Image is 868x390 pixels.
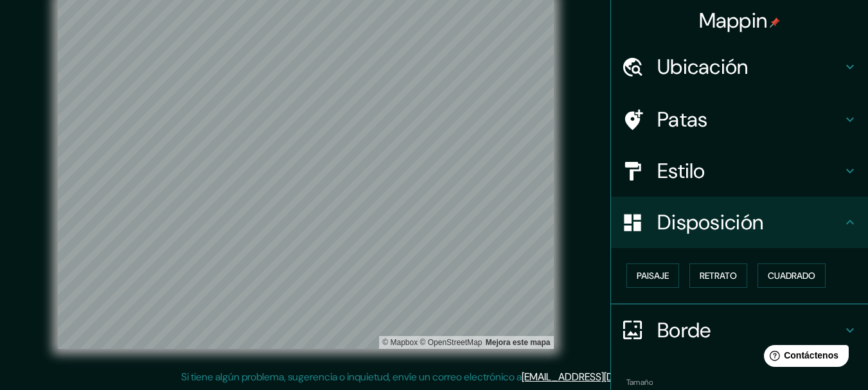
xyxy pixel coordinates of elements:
button: Cuadrado [757,263,826,288]
font: Ubicación [657,53,748,80]
div: Disposición [611,197,868,248]
font: Cuadrado [768,270,815,281]
button: Paisaje [626,263,679,288]
font: Disposición [657,209,763,236]
font: © Mapbox [382,338,418,347]
a: Mapbox [382,338,418,347]
font: Si tiene algún problema, sugerencia o inquietud, envíe un correo electrónico a [181,370,522,384]
div: Borde [611,305,868,356]
font: Estilo [657,157,705,184]
img: pin-icon.png [770,17,780,28]
font: Retrato [700,270,737,281]
div: Estilo [611,145,868,197]
div: Ubicación [611,41,868,93]
a: Mapa de calles abierto [420,338,483,347]
font: © OpenStreetMap [420,338,483,347]
font: Mappin [699,7,768,34]
a: [EMAIL_ADDRESS][DOMAIN_NAME] [522,370,680,384]
a: Map feedback [486,338,551,347]
font: Mejora este mapa [486,338,551,347]
iframe: Lanzador de widgets de ayuda [754,340,854,376]
button: Retrato [689,263,747,288]
font: Borde [657,317,711,344]
font: Tamaño [626,377,653,387]
font: Patas [657,106,708,133]
font: Paisaje [637,270,669,281]
div: Patas [611,94,868,145]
